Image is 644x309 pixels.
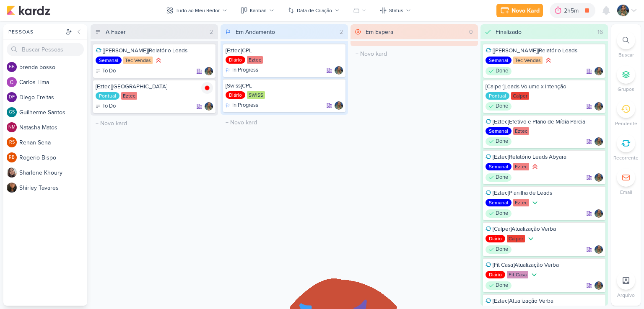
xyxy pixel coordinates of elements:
div: C a r l o s L i m a [19,78,87,87]
div: brenda bosso [7,62,17,72]
div: Responsável: Isabella Gutierres [595,245,603,254]
div: Guilherme Santos [7,107,17,117]
div: Eztec [513,163,529,170]
div: Eztec [247,56,263,64]
div: Pontual [486,92,509,100]
div: S h a r l e n e K h o u r y [19,168,87,177]
div: Responsável: Isabella Gutierres [595,67,603,75]
div: To Do [96,67,116,75]
p: To Do [102,67,116,75]
div: Eztec [513,199,529,206]
div: Done [486,209,512,218]
div: Done [486,245,512,254]
div: Done [486,67,512,75]
div: Responsável: Isabella Gutierres [595,173,603,182]
p: NM [8,125,16,130]
div: Done [486,137,512,146]
div: Prioridade Baixa [530,270,538,279]
div: Pessoas [7,28,64,36]
div: Em Espera [366,28,393,36]
div: [Tec Vendas]Relatório Leads [486,47,603,54]
div: Semanal [486,57,512,64]
div: [Tec Vendas]Relatório Leads [96,47,213,54]
input: + Novo kard [352,48,476,60]
img: Sharlene Khoury [7,167,17,178]
div: Semanal [96,57,122,64]
div: R e n a n S e n a [19,138,87,147]
div: Calper [511,92,529,100]
img: kardz.app [7,5,50,15]
p: RB [9,155,15,160]
div: Responsável: Isabella Gutierres [595,281,603,290]
div: Responsável: Isabella Gutierres [335,101,343,110]
p: Arquivo [617,291,635,299]
div: [Eztec]Relatório Leads Abyara [486,153,603,161]
div: Responsável: Isabella Gutierres [205,102,213,111]
div: b r e n d a b o s s o [19,63,87,72]
img: Isabella Gutierres [595,173,603,182]
p: GS [9,110,15,115]
div: Responsável: Isabella Gutierres [205,67,213,75]
p: Done [496,67,508,75]
img: Isabella Gutierres [617,5,629,16]
div: Calper [507,235,525,242]
div: To Do [96,102,116,111]
div: Done [486,281,512,290]
div: Prioridade Alta [531,162,539,171]
div: Rogerio Bispo [7,152,17,162]
div: Natasha Matos [7,122,17,132]
li: Ctrl + F [611,31,641,59]
img: Isabella Gutierres [205,102,213,111]
div: [Eztec]Planilha de Leads [486,189,603,197]
img: Shirley Tavares [7,183,17,193]
div: Prioridade Baixa [531,198,539,207]
img: Isabella Gutierres [335,66,343,75]
p: Done [496,137,508,146]
div: [Swiss]CPL [226,82,343,90]
div: [Eztec]CPL [226,47,343,54]
div: [Fit Casa]Atualização Verba [486,261,603,269]
p: To Do [102,102,116,111]
p: bb [9,65,15,70]
div: Responsável: Isabella Gutierres [595,102,603,111]
img: Isabella Gutierres [335,101,343,110]
p: In Progress [232,101,258,110]
div: S h i r l e y T a v a r e s [19,183,87,192]
p: Grupos [618,85,634,93]
div: Tec Vendas [123,57,153,64]
img: tracking [201,82,213,94]
div: [Calper]Atualização Verba [486,225,603,233]
div: 0 [466,28,476,36]
p: Done [496,281,508,290]
div: Em Andamento [236,28,275,36]
p: Done [496,209,508,218]
div: Pontual [96,92,119,100]
div: Semanal [486,199,512,206]
div: Responsável: Isabella Gutierres [595,137,603,146]
div: Eztec [121,92,137,100]
p: DF [9,95,15,100]
button: Novo Kard [496,4,543,17]
p: Buscar [618,51,634,59]
input: + Novo kard [222,116,346,129]
div: Fit Casa [507,271,528,278]
div: Novo Kard [512,6,540,15]
img: Isabella Gutierres [595,281,603,290]
div: Semanal [486,163,512,170]
div: Prioridade Alta [154,56,163,64]
div: Responsável: Isabella Gutierres [335,66,343,75]
div: 2h5m [564,6,581,15]
div: Diário [486,271,505,278]
div: In Progress [226,66,258,75]
div: N a t a s h a M a t o s [19,123,87,132]
div: Renan Sena [7,137,17,147]
div: Prioridade Baixa [527,234,535,243]
div: Diego Freitas [7,92,17,102]
p: Email [620,188,632,196]
div: G u i l h e r m e S a n t o s [19,108,87,117]
img: Isabella Gutierres [205,67,213,75]
p: Done [496,245,508,254]
p: Done [496,102,508,111]
div: Prioridade Alta [544,56,553,64]
p: Recorrente [613,154,639,162]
